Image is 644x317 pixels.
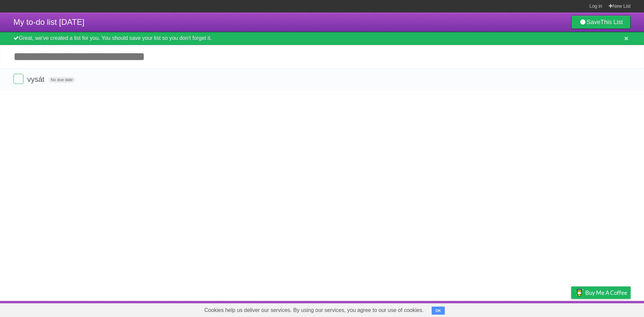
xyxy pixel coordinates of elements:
label: Done [13,74,23,84]
img: Buy me a coffee [575,287,584,298]
b: This List [600,19,623,25]
a: About [482,303,496,315]
a: Buy me a coffee [571,286,631,299]
a: SaveThis List [571,15,631,29]
a: Privacy [562,303,580,315]
span: Buy me a coffee [585,287,627,299]
a: Terms [540,303,554,315]
span: Cookies help us deliver our services. By using our services, you agree to our use of cookies. [198,304,430,317]
span: vysát [27,75,46,84]
span: My to-do list [DATE] [13,17,85,27]
button: OK [432,307,445,315]
a: Suggest a feature [588,303,631,315]
span: No due date [48,77,75,83]
a: Developers [504,303,531,315]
